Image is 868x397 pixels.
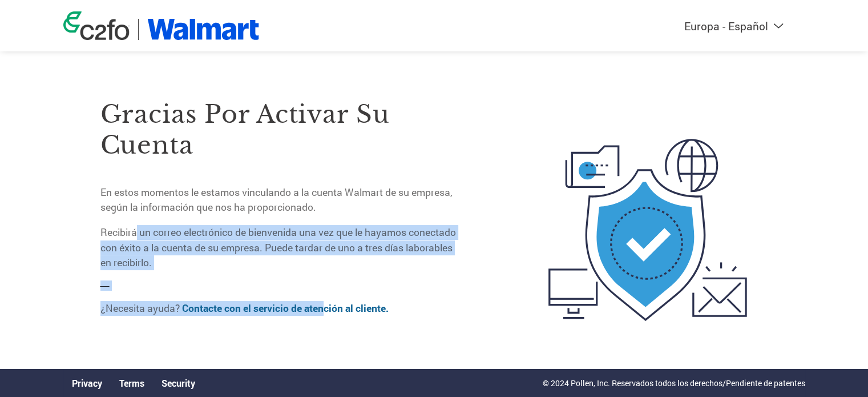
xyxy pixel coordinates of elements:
p: En estos momentos le estamos vinculando a la cuenta Walmart de su empresa, según la información q... [100,185,461,215]
img: c2fo logo [63,11,130,40]
h3: Gracias por activar su cuenta [100,99,461,161]
a: Contacte con el servicio de atención al cliente. [182,302,389,315]
a: Privacy [72,377,102,389]
div: — [100,74,461,326]
img: activated [527,74,768,386]
p: Recibirá un correo electrónico de bienvenida una vez que le hayamos conectado con éxito a la cuen... [100,225,461,270]
p: ¿Necesita ayuda? [100,301,461,316]
a: Terms [119,377,144,389]
p: © 2024 Pollen, Inc. Reservados todos los derechos/Pendiente de patentes [543,377,805,389]
img: Walmart [147,19,260,40]
a: Security [162,377,195,389]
